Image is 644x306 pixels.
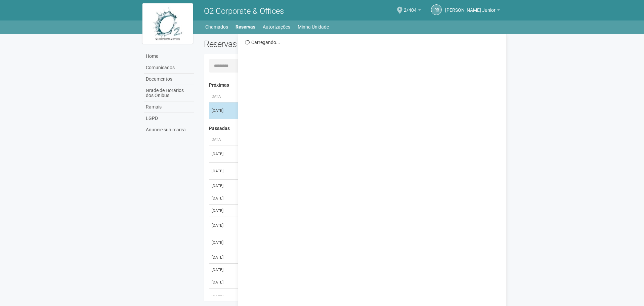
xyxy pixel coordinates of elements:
[236,205,431,217] td: Sala de Reunião Interna 1 Bloco 2 (até 30 pessoas)
[298,22,329,32] a: Minha Unidade
[236,234,431,251] td: Sala de Reunião Interna 1 Bloco 2 (até 30 pessoas)
[236,289,431,306] td: Sala de Reunião Interna 1 Bloco 2 (até 30 pessoas)
[236,134,431,145] th: Área ou Serviço
[209,276,236,289] td: [DATE]
[445,8,500,14] a: [PERSON_NAME] Junior
[205,22,228,32] a: Chamados
[209,289,236,306] td: [DATE]
[209,83,498,88] h4: Próximas
[209,102,236,119] td: [DATE]
[235,22,255,32] a: Reservas
[404,8,421,14] a: 2/404
[144,62,194,74] a: Comunicados
[209,264,236,276] td: [DATE]
[209,192,236,205] td: [DATE]
[263,22,290,32] a: Autorizações
[144,74,194,85] a: Documentos
[236,276,431,289] td: Sala de Reunião Interna 1 Bloco 2 (até 30 pessoas)
[204,6,284,16] span: O2 Corporate & Offices
[209,91,236,102] th: Data
[209,251,236,264] td: [DATE]
[209,180,236,192] td: [DATE]
[236,217,431,234] td: Sala de Reunião Interna 1 Bloco 2 (até 30 pessoas)
[144,51,194,62] a: Home
[209,163,236,180] td: [DATE]
[236,163,431,180] td: Sala de Reunião Interna 1 Bloco 2 (até 30 pessoas)
[144,113,194,124] a: LGPD
[209,134,236,145] th: Data
[142,3,193,44] img: logo.jpg
[209,205,236,217] td: [DATE]
[236,251,431,264] td: Sala de Reunião Interna 1 Bloco 2 (até 30 pessoas)
[144,85,194,101] a: Grade de Horários dos Ônibus
[144,124,194,135] a: Anuncie sua marca
[209,234,236,251] td: [DATE]
[209,145,236,163] td: [DATE]
[236,102,431,119] td: Sala de Reunião Interna 1 Bloco 2 (até 30 pessoas)
[236,145,431,163] td: Sala de Reunião Externa 3A (até 8 pessoas)
[236,192,431,205] td: Sala de Reunião Interna 2 Bloco 2 (até 30 pessoas)
[431,4,442,15] a: RB
[236,264,431,276] td: Sala de Reunião Interna 1 Bloco 2 (até 30 pessoas)
[144,101,194,113] a: Ramais
[236,180,431,192] td: Sala de Reunião Interna 1 Bloco 2 (até 30 pessoas)
[209,217,236,234] td: [DATE]
[445,1,496,13] span: Raul Barrozo da Motta Junior
[236,91,431,102] th: Área ou Serviço
[404,1,417,13] span: 2/404
[245,39,501,45] div: Carregando...
[204,39,348,49] h2: Reservas
[209,126,498,131] h4: Passadas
